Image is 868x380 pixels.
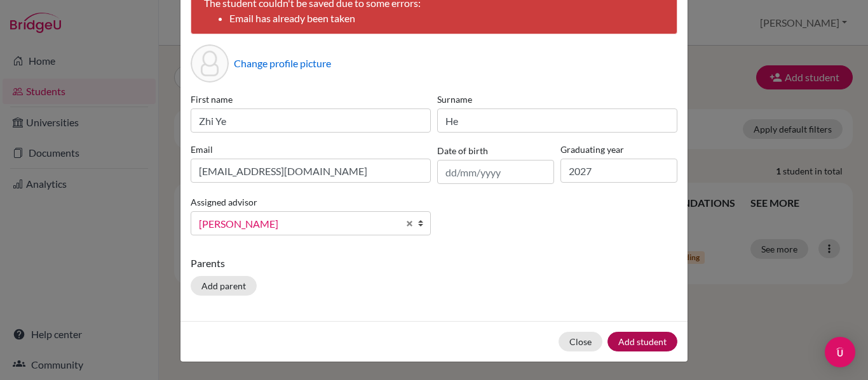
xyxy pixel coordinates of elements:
label: Surname [437,93,677,106]
input: dd/mm/yyyy [437,160,554,184]
button: Close [559,332,602,351]
li: Email has already been taken [229,11,664,26]
div: Open Intercom Messenger [825,337,855,367]
label: Graduating year [560,143,677,156]
div: Profile picture [191,44,229,82]
span: [PERSON_NAME] [199,216,398,232]
button: Add parent [191,276,257,296]
button: Add student [607,332,677,351]
p: Parents [191,256,677,271]
label: Email [191,143,431,156]
label: Assigned advisor [191,195,257,209]
label: Date of birth [437,144,488,157]
label: First name [191,93,431,106]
